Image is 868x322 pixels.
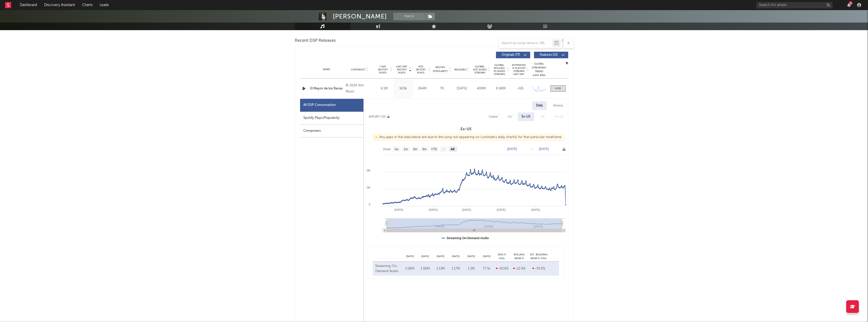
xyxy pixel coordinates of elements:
[499,53,523,56] span: Originals ( 77 )
[510,253,529,260] div: Rolling WoW % Chg.
[512,64,526,76] span: Estimated % Playlist Streams Last Day
[422,147,427,151] text: 6m
[393,13,425,20] button: Track
[366,169,370,172] text: 2M
[395,86,412,91] div: 903k
[303,102,336,108] div: All DSP Consumption
[300,99,363,112] div: All DSP Consumption
[529,253,549,260] div: Est. Building WoW % Chg.
[448,255,464,258] div: [DATE]
[473,86,490,91] div: 408M
[394,147,398,151] text: 1w
[549,101,567,110] div: Weekly
[394,208,403,211] text: [DATE]
[451,147,454,151] text: All
[413,147,417,151] text: 3m
[364,126,568,132] h3: Ex-US
[369,115,390,118] button: Export CSV
[511,266,527,271] div: -12.4 %
[539,147,549,151] text: [DATE]
[376,65,390,74] span: 7 Day Spotify Plays
[496,266,508,271] div: -93.6 %
[419,266,432,271] div: 1.06M
[499,41,552,45] input: Search by song name or URL
[368,203,370,206] text: 0
[434,266,447,271] div: 1.13M
[453,86,470,91] div: [DATE]
[464,255,479,258] div: [DATE]
[489,114,497,120] div: Global
[346,83,373,95] div: © 2024 Vim Music
[351,68,365,71] span: Copyright
[492,64,506,76] span: Global Rolling 7D Audio Streams
[366,186,370,189] text: 1M
[756,2,833,8] input: Search for artists
[395,65,409,74] span: Last Day Spotify Plays
[433,86,451,91] div: 79
[433,255,448,258] div: [DATE]
[300,125,363,138] div: Composers
[462,208,471,211] text: [DATE]
[849,1,853,5] div: 3
[531,147,534,151] text: →
[522,114,530,120] div: Ex-US
[532,101,547,110] div: Daily
[403,266,416,271] div: 1.08M
[847,3,851,7] button: 3
[310,68,343,71] div: Name
[531,208,540,211] text: [DATE]
[530,266,548,271] div: -78.8 %
[492,86,509,91] div: 8.98M
[480,266,493,271] div: 77.1k
[333,13,387,20] div: [PERSON_NAME]
[372,134,565,141] div: Any gaps in the data below are due to the song not appearing on Luminate's daily chart(s) for tha...
[450,266,463,271] div: 1.17M
[375,264,401,274] div: Streaming On-Demand Audio
[310,86,343,91] a: El Mayor de los Ranas
[454,68,466,71] span: Released
[447,236,489,240] text: Streaming On-Demand Audio
[537,53,561,56] span: Features ( 21 )
[465,266,478,271] div: 1.2M
[534,52,568,58] button: Features(21)
[295,38,336,44] span: Recent DSP Releases
[512,86,529,91] div: <5%
[508,114,511,120] div: US
[300,112,363,125] div: Spotify Plays/Popularity
[497,208,506,211] text: [DATE]
[479,255,494,258] div: [DATE]
[433,66,448,73] span: Spotify Popularity
[403,147,408,151] text: 1m
[414,65,428,74] span: ATD Spotify Plays
[507,147,517,151] text: [DATE]
[417,255,433,258] div: [DATE]
[531,62,547,77] div: Global Streaming Trend (Last 60D)
[429,208,438,211] text: [DATE]
[383,147,391,151] text: Zoom
[441,147,445,151] text: 1y
[431,147,437,151] text: YTD
[473,65,487,74] span: Global ATD Audio Streams
[494,253,510,260] div: DoD % Chg.
[496,52,530,58] button: Originals(77)
[376,86,393,91] div: 6.1M
[402,255,418,258] div: [DATE]
[414,86,431,91] div: 264M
